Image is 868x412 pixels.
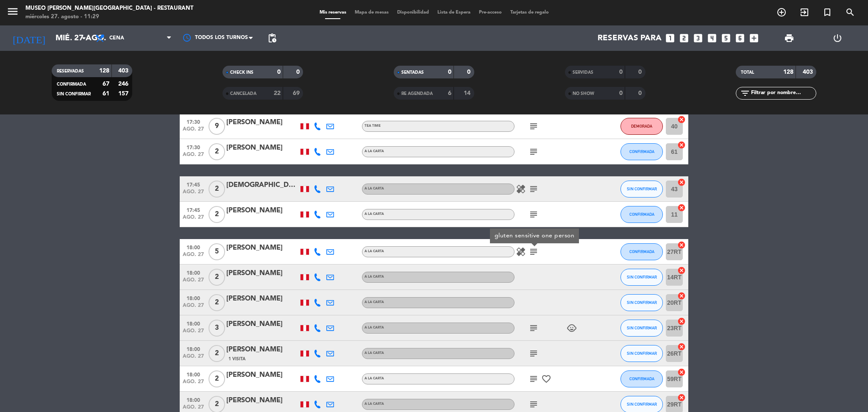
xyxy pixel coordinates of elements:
span: RE AGENDADA [401,92,433,96]
button: SIN CONFIRMAR [620,181,663,198]
span: 2 [209,181,225,198]
i: menu [6,5,19,18]
span: 2 [209,294,225,311]
i: [DATE] [6,29,51,47]
button: SIN CONFIRMAR [620,269,663,286]
strong: 0 [448,69,451,75]
i: cancel [677,178,686,187]
i: exit_to_app [799,7,810,17]
strong: 14 [464,90,472,96]
span: Pre-acceso [475,10,506,15]
i: subject [529,121,539,131]
i: subject [529,323,539,333]
button: CONFIRMADA [620,206,663,223]
i: child_care [567,323,577,333]
div: [PERSON_NAME] [226,319,298,330]
span: Cena [109,35,124,41]
button: CONFIRMADA [620,243,663,260]
span: ago. 27 [183,379,204,389]
i: add_box [748,33,759,44]
span: A la carta [364,351,384,355]
span: A la carta [364,301,384,304]
div: [PERSON_NAME] [226,117,298,128]
div: [PERSON_NAME] [226,344,298,355]
span: Tea Time [364,124,381,128]
i: cancel [677,203,686,212]
span: SIN CONFIRMAR [627,326,657,330]
i: subject [529,184,539,194]
span: SIN CONFIRMAR [57,92,91,96]
i: cancel [677,393,686,402]
div: [PERSON_NAME] [226,395,298,406]
strong: 22 [274,90,281,96]
button: menu [6,5,19,21]
i: cancel [677,266,686,275]
span: 18:00 [183,344,204,354]
span: SIN CONFIRMAR [627,351,657,356]
span: 18:00 [183,369,204,379]
i: filter_list [740,88,750,98]
i: subject [529,209,539,220]
i: looks_6 [734,33,746,44]
i: subject [529,147,539,157]
span: ago. 27 [183,354,204,363]
i: arrow_drop_down [79,33,89,43]
span: Disponibilidad [393,10,433,15]
div: Museo [PERSON_NAME][GEOGRAPHIC_DATA] - Restaurant [25,4,193,13]
div: LOG OUT [813,25,862,51]
span: DEMORADA [631,124,652,128]
button: SIN CONFIRMAR [620,320,663,337]
span: A la carta [364,377,384,380]
i: cancel [677,342,686,351]
span: TOTAL [741,70,754,75]
span: 17:45 [183,179,204,189]
span: ago. 27 [183,152,204,161]
span: 2 [209,206,225,223]
div: [PERSON_NAME] [226,242,298,253]
strong: 67 [103,81,109,87]
span: CONFIRMADA [629,376,654,381]
i: cancel [677,115,686,124]
strong: 0 [277,69,281,75]
span: ago. 27 [183,214,204,224]
span: CONFIRMADA [629,149,654,154]
strong: 69 [293,90,301,96]
div: [PERSON_NAME] [226,370,298,381]
span: Mis reservas [315,10,351,15]
strong: 0 [638,90,643,96]
span: 9 [209,118,225,135]
span: A la carta [364,250,384,253]
span: SIN CONFIRMAR [627,275,657,279]
span: 2 [209,370,225,387]
i: looks_4 [707,33,718,44]
i: looks_3 [693,33,704,44]
i: favorite_border [541,374,551,384]
span: 2 [209,269,225,286]
strong: 403 [803,69,815,75]
span: Lista de Espera [433,10,475,15]
i: cancel [677,241,686,249]
i: subject [529,348,539,359]
span: SENTADAS [401,70,424,75]
span: ago. 27 [183,303,204,312]
i: subject [529,247,539,257]
span: Tarjetas de regalo [506,10,553,15]
span: ago. 27 [183,189,204,199]
span: 18:00 [183,293,204,303]
i: looks_one [665,33,676,44]
span: 2 [209,345,225,362]
strong: 0 [296,69,301,75]
span: 17:30 [183,142,204,152]
span: RESERVADAS [57,69,84,73]
span: NO SHOW [573,92,594,96]
span: 18:00 [183,395,204,404]
span: 18:00 [183,318,204,328]
strong: 0 [619,90,623,96]
span: A la carta [364,326,384,329]
button: SIN CONFIRMAR [620,294,663,311]
strong: 128 [783,69,793,75]
span: CONFIRMADA [629,212,654,217]
i: search [845,7,855,17]
span: CONFIRMADA [57,82,86,86]
span: A la carta [364,212,384,216]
